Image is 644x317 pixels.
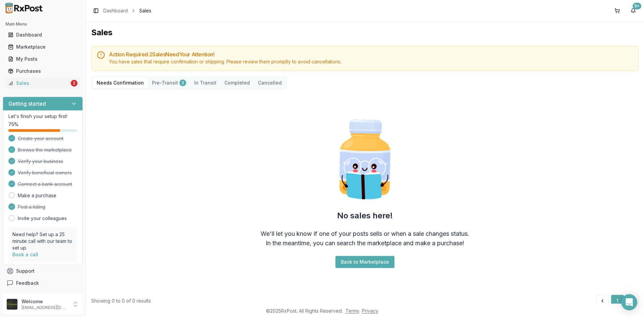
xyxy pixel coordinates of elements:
[5,77,80,89] a: Sales2
[7,299,17,310] img: User avatar
[190,77,220,88] button: In Transit
[3,54,83,64] button: My Posts
[3,265,83,277] button: Support
[5,21,80,27] h2: Main Menu
[3,78,83,89] button: Sales2
[633,3,641,9] div: 9+
[220,77,254,88] button: Completed
[254,77,286,88] button: Cancelled
[3,277,83,289] button: Feedback
[18,181,72,188] span: Connect a bank account
[71,80,77,87] div: 2
[335,256,394,268] button: Back to Marketplace
[139,7,151,14] span: Sales
[148,77,190,88] button: Pre-Transit
[18,158,63,165] span: Verify your business
[3,30,83,40] button: Dashboard
[103,7,151,14] nav: breadcrumb
[91,298,151,304] div: Showing 0 to 0 of 0 results
[3,66,83,76] button: Purchases
[5,53,80,65] a: My Posts
[322,116,408,202] img: Smart Pill Bottle
[109,58,633,65] div: You have sales that require confirmation or shipping. Please review them promptly to avoid cancel...
[345,308,359,314] a: Terms
[5,65,80,77] a: Purchases
[18,169,72,176] span: Verify beneficial owners
[8,113,77,120] p: Let's finish your setup first!
[3,42,83,52] button: Marketplace
[18,147,72,153] span: Browse the marketplace
[18,215,67,222] a: Invite your colleagues
[8,121,18,128] span: 75 %
[611,295,624,307] button: 1
[362,308,378,314] a: Privacy
[5,29,80,41] a: Dashboard
[21,305,68,310] p: [EMAIL_ADDRESS][DOMAIN_NAME]
[179,80,186,86] div: 2
[109,52,633,57] h5: Action Required: 2 Sale s Need Your Attention!
[103,7,128,14] a: Dashboard
[8,68,77,74] div: Purchases
[621,294,637,310] div: Open Intercom Messenger
[8,32,77,38] div: Dashboard
[261,229,469,239] div: We'll let you know if one of your posts sells or when a sale changes status.
[21,298,68,305] p: Welcome
[3,3,46,13] img: RxPost Logo
[16,280,39,286] span: Feedback
[628,5,639,16] button: 9+
[93,77,148,88] button: Needs Confirmation
[91,27,639,38] h1: Sales
[5,41,80,53] a: Marketplace
[18,204,45,210] span: Post a listing
[266,239,464,248] div: In the meantime, you can search the marketplace and make a purchase!
[8,44,77,50] div: Marketplace
[12,252,38,257] a: Book a call
[12,231,73,251] p: Need help? Set up a 25 minute call with our team to set up.
[8,56,77,62] div: My Posts
[18,135,63,142] span: Create your account
[337,210,393,221] h2: No sales here!
[8,100,46,108] h3: Getting started
[18,192,56,199] a: Make a purchase
[8,80,69,87] div: Sales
